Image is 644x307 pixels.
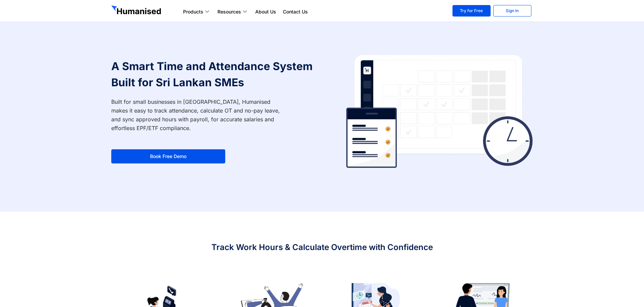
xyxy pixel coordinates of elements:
[111,5,163,16] img: GetHumanised Logo
[280,8,311,16] a: Contact Us
[111,149,225,163] a: Book Free Demo
[252,8,280,16] a: About Us
[111,242,533,253] h3: Track Work Hours & Calculate Overtime with Confidence
[452,5,491,17] a: Try for Free
[214,8,252,16] a: Resources
[111,58,319,91] h1: A Smart Time and Attendance System Built for Sri Lankan SMEs
[180,8,214,16] a: Products
[493,5,531,17] a: Sign In
[111,97,286,132] p: Built for small businesses in [GEOGRAPHIC_DATA], Humanised makes it easy to track attendance, cal...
